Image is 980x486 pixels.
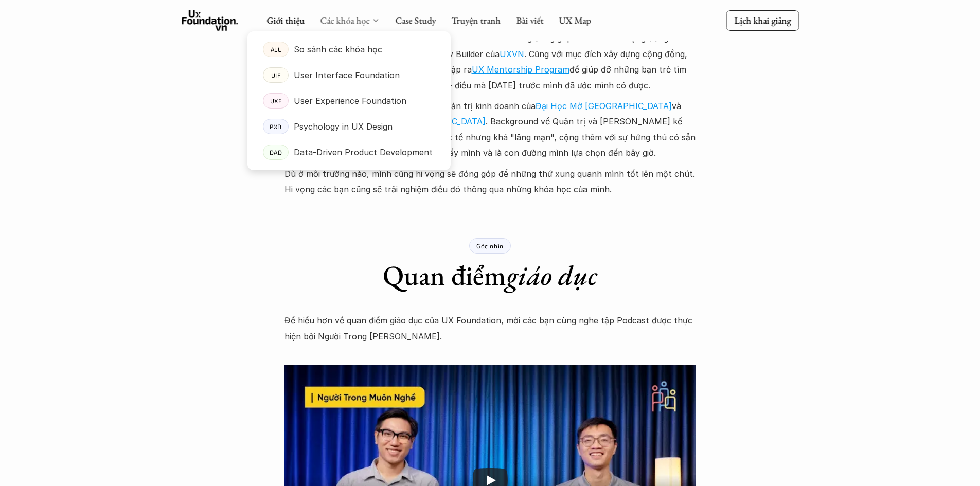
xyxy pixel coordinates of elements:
[269,149,282,156] p: DAD
[476,242,504,249] p: Góc nhìn
[506,257,597,293] em: giáo dục
[726,10,799,30] a: Lịch khai giảng
[270,123,282,130] p: PXD
[559,14,591,26] a: UX Map
[266,14,305,26] a: Giới thiệu
[536,101,672,111] a: Đại Học Mở [GEOGRAPHIC_DATA]
[294,119,393,134] p: Psychology in UX Design
[247,88,451,114] a: UXFUser Experience Foundation
[516,14,543,26] a: Bài viết
[247,37,451,62] a: ALLSo sánh các khóa học
[247,114,451,139] a: PXDPsychology in UX Design
[270,46,281,53] p: ALL
[294,42,382,57] p: So sánh các khóa học
[270,97,281,104] p: UXF
[294,93,406,109] p: User Experience Foundation
[247,139,451,165] a: DADData-Driven Product Development
[284,98,696,161] p: Còn về học vấn, mình tốt nghiệp khoa Quản trị kinh doanh của và chuyên ngành Multimedia tại . Bac...
[500,49,524,59] a: UXVN
[294,67,400,83] p: User Interface Foundation
[383,259,597,292] h1: Quan điểm
[395,14,436,26] a: Case Study
[451,14,501,26] a: Truyện tranh
[734,14,791,26] p: Lịch khai giảng
[472,64,569,75] a: UX Mentorship Program
[247,62,451,88] a: UIFUser Interface Foundation
[271,71,280,79] p: UIF
[284,313,696,344] p: Để hiểu hơn về quan điểm giáo dục của UX Foundation, mời các bạn cùng nghe tập Podcast được thực ...
[294,145,433,160] p: Data-Driven Product Development
[284,30,696,93] p: [DATE], mình được truyền cảm hứng bởi anh vì những đóng góp của anh cho cộng đồng UX. Do đó, mình...
[320,14,369,26] a: Các khóa học
[284,166,696,197] p: Dù ở môi trường nào, mình cũng hi vọng sẽ đóng góp để những thứ xung quanh mình tốt lên một chút....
